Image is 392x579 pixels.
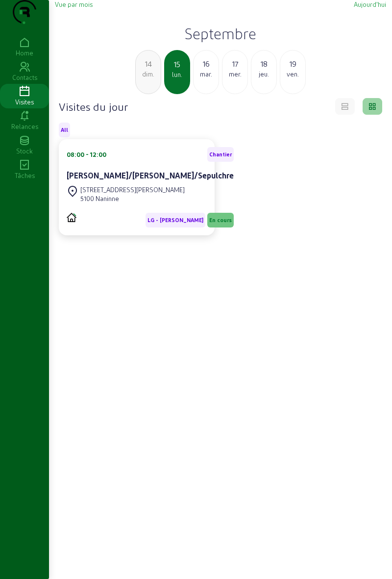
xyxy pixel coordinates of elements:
[80,194,185,203] div: 5100 Naninne
[80,185,185,194] div: [STREET_ADDRESS][PERSON_NAME]
[354,0,386,8] span: Aujourd'hui
[55,0,93,8] span: Vue par mois
[136,70,161,78] div: dim.
[61,126,68,133] span: All
[67,150,106,159] div: 08:00 - 12:00
[55,25,386,42] h2: Septembre
[222,58,247,70] div: 17
[251,70,276,78] div: jeu.
[59,100,128,113] h4: Visites du jour
[209,151,232,158] span: Chantier
[280,70,305,78] div: ven.
[67,171,234,180] cam-card-title: [PERSON_NAME]/[PERSON_NAME]/Sepulchre
[147,217,203,224] span: LG - [PERSON_NAME]
[165,70,189,79] div: lun.
[209,217,232,224] span: En cours
[194,70,219,78] div: mar.
[67,213,76,222] img: PVELEC
[165,58,189,70] div: 15
[136,58,161,70] div: 14
[222,70,247,78] div: mer.
[194,58,219,70] div: 16
[251,58,276,70] div: 18
[280,58,305,70] div: 19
